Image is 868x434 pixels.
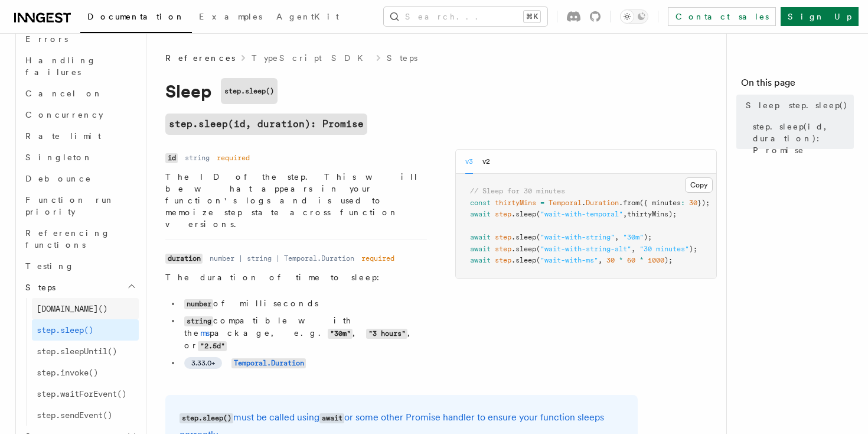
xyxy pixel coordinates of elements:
div: Steps [21,298,139,426]
li: compatible with the package, e.g. , , or [181,315,427,352]
span: Steps [21,281,56,293]
span: Cancel on [25,89,103,98]
a: Errors [21,28,139,50]
span: await [470,233,491,241]
a: Concurrency [21,104,139,125]
span: .sleep [511,233,536,241]
a: Sign Up [781,7,859,26]
span: }); [697,199,710,207]
span: step [495,245,511,253]
button: v2 [482,150,490,174]
span: , [631,245,635,253]
span: 1000 [648,256,664,264]
a: step.sleep(id, duration): Promise [748,116,854,161]
span: 60 [627,256,635,264]
span: Documentation [87,12,185,21]
span: // Sleep for 30 minutes [470,187,565,195]
span: Debounce [25,174,92,183]
span: Errors [25,34,68,44]
dd: string [185,153,210,163]
a: step.sendEvent() [32,404,139,426]
span: .sleep [511,256,536,264]
button: Search...⌘K [384,7,547,26]
span: Handling failures [25,56,96,77]
span: "wait-with-string-alt" [540,245,631,253]
span: 30 [689,199,697,207]
p: The ID of the step. This will be what appears in your function's logs and is used to memoize step... [165,171,427,230]
span: "30 minutes" [639,245,689,253]
span: ({ minutes [639,199,681,207]
span: step [495,210,511,218]
code: Temporal.Duration [231,358,306,368]
span: await [470,210,491,218]
a: Contact sales [668,7,776,26]
a: Rate limit [21,125,139,147]
span: Referencing functions [25,228,110,250]
dd: required [361,254,394,263]
span: Examples [199,12,262,21]
span: thirtyMins [495,199,536,207]
span: step.waitForEvent() [37,389,126,399]
span: 30 [606,256,615,264]
span: Sleep step.sleep() [746,99,848,111]
a: Temporal.Duration [231,358,306,367]
span: : [681,199,685,207]
span: ( [536,256,540,264]
span: ); [689,245,697,253]
code: duration [165,254,203,264]
span: .sleep [511,210,536,218]
span: step [495,256,511,264]
span: 3.33.0+ [191,358,215,368]
span: ); [644,233,652,241]
code: await [319,413,344,423]
span: Concurrency [25,110,103,119]
span: "wait-with-string" [540,233,615,241]
button: Steps [21,277,139,298]
span: Duration [586,199,619,207]
span: step.sleep() [37,325,93,335]
span: .from [619,199,639,207]
span: [DOMAIN_NAME]() [37,304,107,313]
a: Handling failures [21,50,139,83]
span: , [623,210,627,218]
span: = [540,199,544,207]
span: await [470,256,491,264]
span: ( [536,210,540,218]
li: of milliseconds [181,297,427,310]
dd: number | string | Temporal.Duration [210,254,354,263]
span: Function run priority [25,195,115,216]
span: ( [536,233,540,241]
span: AgentKit [276,12,339,21]
kbd: ⌘K [524,11,540,22]
h1: Sleep [165,78,638,104]
span: , [615,233,619,241]
a: step.sleep(id, duration): Promise [165,114,367,135]
code: step.sleep() [221,78,278,104]
span: thirtyMins); [627,210,677,218]
a: step.invoke() [32,362,139,383]
span: Temporal [549,199,582,207]
a: Function run priority [21,189,139,222]
button: v3 [465,150,473,174]
span: const [470,199,491,207]
a: ms [200,328,210,338]
a: Steps [387,52,417,64]
code: number [184,299,213,309]
button: Toggle dark mode [620,9,648,24]
button: Copy [685,177,713,193]
span: step [495,233,511,241]
code: id [165,153,178,163]
code: string [184,316,213,326]
span: "30m" [623,233,644,241]
a: Cancel on [21,83,139,104]
a: Documentation [80,4,192,33]
span: step.sleep(id, duration): Promise [753,121,854,156]
span: await [470,245,491,253]
span: "wait-with-temporal" [540,210,623,218]
a: Sleep step.sleep() [741,95,854,116]
span: step.sleepUntil() [37,346,117,356]
a: Debounce [21,168,139,189]
a: step.sleepUntil() [32,341,139,362]
p: The duration of time to sleep: [165,271,427,283]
